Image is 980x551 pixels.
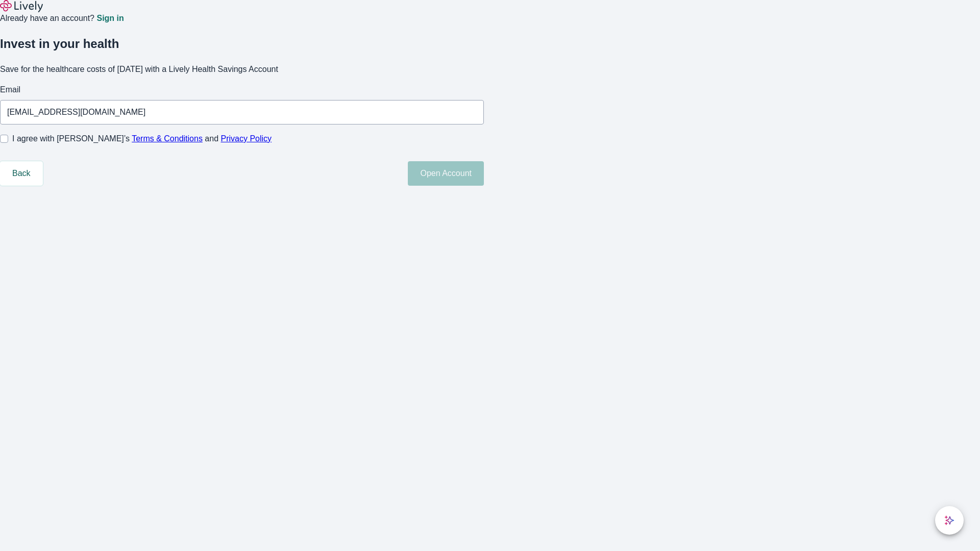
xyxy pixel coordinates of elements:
svg: Lively AI Assistant [944,515,954,525]
span: I agree with [PERSON_NAME]’s and [12,133,272,145]
button: chat [935,506,964,535]
a: Privacy Policy [221,134,272,143]
a: Terms & Conditions [132,134,203,143]
a: Sign in [96,14,124,22]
